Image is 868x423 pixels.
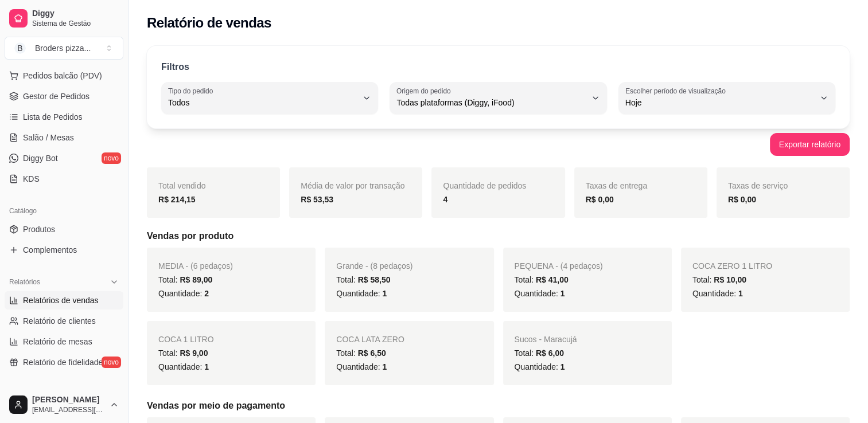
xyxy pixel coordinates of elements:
[23,111,83,123] span: Lista de Pedidos
[32,9,119,19] span: Diggy
[147,399,850,413] h5: Vendas por meio de pagamento
[618,82,835,114] button: Escolher período de visualizaçãoHoje
[396,86,454,96] label: Origem do pedido
[5,37,123,60] button: Select a team
[560,362,565,371] span: 1
[515,275,569,284] span: Total:
[5,149,123,167] a: Diggy Botnovo
[158,195,196,204] strong: R$ 214,15
[770,133,850,156] button: Exportar relatório
[5,353,123,371] a: Relatório de fidelidadenovo
[158,181,206,190] span: Total vendido
[625,86,729,96] label: Escolher período de visualização
[443,181,526,190] span: Quantidade de pedidos
[358,348,386,358] span: R$ 6,50
[5,391,123,418] button: [PERSON_NAME][EMAIL_ADDRESS][DOMAIN_NAME]
[158,275,212,284] span: Total:
[9,277,40,287] span: Relatórios
[180,275,212,284] span: R$ 89,00
[5,312,123,330] a: Relatório de clientes
[560,289,565,298] span: 1
[536,275,569,284] span: R$ 41,00
[738,289,743,298] span: 1
[147,14,271,32] h2: Relatório de vendas
[5,385,123,404] div: Gerenciar
[5,66,123,85] button: Pedidos balcão (PDV)
[336,348,386,358] span: Total:
[515,261,603,271] span: PEQUENA - (4 pedaços)
[23,70,102,81] span: Pedidos balcão (PDV)
[23,244,77,256] span: Complementos
[515,362,565,371] span: Quantidade:
[5,170,123,188] a: KDS
[158,362,209,371] span: Quantidade:
[515,289,565,298] span: Quantidade:
[5,220,123,238] a: Produtos
[158,348,208,358] span: Total:
[396,97,586,108] span: Todas plataformas (Diggy, iFood)
[23,152,58,164] span: Diggy Bot
[625,97,815,108] span: Hoje
[515,348,564,358] span: Total:
[336,362,387,371] span: Quantidade:
[35,42,91,54] div: Broders pizza ...
[23,315,96,327] span: Relatório de clientes
[180,348,208,358] span: R$ 9,00
[147,229,850,243] h5: Vendas por produto
[5,128,123,147] a: Salão / Mesas
[158,261,233,271] span: MEDIA - (6 pedaços)
[586,195,614,204] strong: R$ 0,00
[714,275,746,284] span: R$ 10,00
[390,82,606,114] button: Origem do pedidoTodas plataformas (Diggy, iFood)
[443,195,447,204] strong: 4
[336,275,390,284] span: Total:
[301,181,404,190] span: Média de valor por transação
[23,173,40,185] span: KDS
[5,108,123,126] a: Lista de Pedidos
[336,335,404,344] span: COCA LATA ZERO
[728,181,788,190] span: Taxas de serviço
[692,289,743,298] span: Quantidade:
[5,87,123,105] a: Gestor de Pedidos
[382,289,387,298] span: 1
[5,241,123,259] a: Complementos
[728,195,756,204] strong: R$ 0,00
[5,332,123,351] a: Relatório de mesas
[336,261,412,271] span: Grande - (8 pedaços)
[536,348,564,358] span: R$ 6,00
[158,335,213,344] span: COCA 1 LITRO
[168,86,217,96] label: Tipo do pedido
[23,295,99,306] span: Relatórios de vendas
[301,195,333,204] strong: R$ 53,53
[5,202,123,220] div: Catálogo
[336,289,387,298] span: Quantidade:
[382,362,387,371] span: 1
[14,42,26,54] span: B
[204,289,209,298] span: 2
[161,60,189,74] p: Filtros
[23,132,74,143] span: Salão / Mesas
[23,336,92,347] span: Relatório de mesas
[5,291,123,310] a: Relatórios de vendas
[23,357,103,368] span: Relatório de fidelidade
[32,395,105,405] span: [PERSON_NAME]
[692,261,772,271] span: COCA ZERO 1 LITRO
[168,97,357,108] span: Todos
[23,224,55,235] span: Produtos
[5,5,123,32] a: DiggySistema de Gestão
[32,19,119,28] span: Sistema de Gestão
[358,275,391,284] span: R$ 58,50
[204,362,209,371] span: 1
[515,335,577,344] span: Sucos - Maracujá
[32,405,105,414] span: [EMAIL_ADDRESS][DOMAIN_NAME]
[161,82,378,114] button: Tipo do pedidoTodos
[692,275,746,284] span: Total:
[23,91,89,102] span: Gestor de Pedidos
[158,289,209,298] span: Quantidade:
[586,181,647,190] span: Taxas de entrega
